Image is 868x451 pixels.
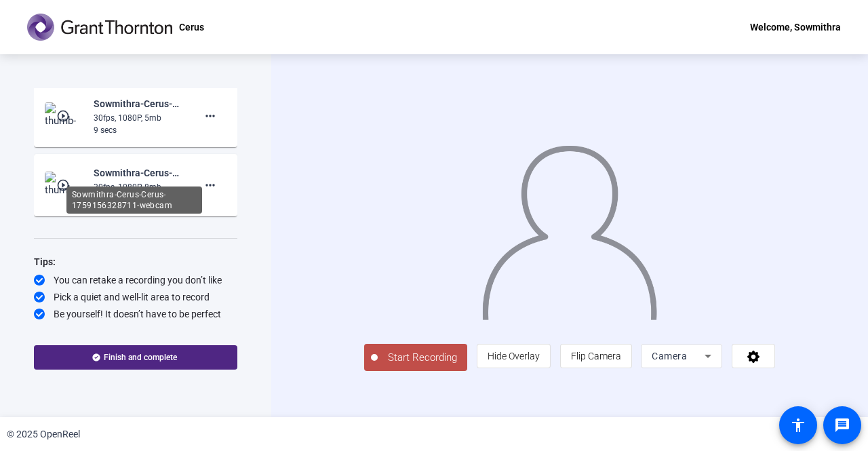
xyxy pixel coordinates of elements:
[790,417,806,433] mat-icon: accessibility
[34,307,237,321] div: Be yourself! It doesn’t have to be perfect
[560,344,632,368] button: Flip Camera
[94,112,184,124] div: 30fps, 1080P, 5mb
[56,109,73,123] mat-icon: play_circle_outline
[378,350,467,366] span: Start Recording
[7,427,80,442] div: © 2025 OpenReel
[66,187,202,214] div: Sowmithra-Cerus-Cerus-1759156328711-webcam
[834,417,850,433] mat-icon: message
[56,178,73,192] mat-icon: play_circle_outline
[34,290,237,304] div: Pick a quiet and well-lit area to record
[750,19,841,35] div: Welcome, Sowmithra
[94,96,184,112] div: Sowmithra-Cerus-Cerus-1759156471662-webcam
[34,273,237,287] div: You can retake a recording you don’t like
[202,108,218,124] mat-icon: more_horiz
[27,14,172,41] img: OpenReel logo
[94,124,184,136] div: 9 secs
[488,351,540,361] span: Hide Overlay
[104,352,177,363] span: Finish and complete
[571,351,621,361] span: Flip Camera
[364,344,467,371] button: Start Recording
[179,19,204,35] p: Cerus
[481,135,658,320] img: overlay
[34,345,237,370] button: Finish and complete
[45,102,85,130] img: thumb-nail
[652,351,687,361] span: Camera
[45,172,85,199] img: thumb-nail
[34,254,237,270] div: Tips:
[94,165,184,181] div: Sowmithra-Cerus-Cerus-1759156328711-webcam
[477,344,551,368] button: Hide Overlay
[202,177,218,193] mat-icon: more_horiz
